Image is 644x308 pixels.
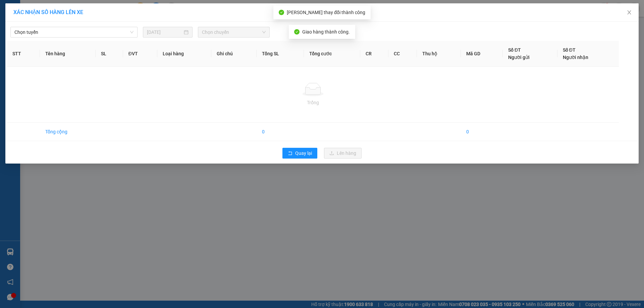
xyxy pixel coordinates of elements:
[2,24,4,58] img: logo
[14,27,133,37] span: Chọn tuyến
[620,3,639,22] button: Close
[96,41,123,67] th: SL
[123,41,157,67] th: ĐVT
[282,148,317,159] button: rollbackQuay lại
[13,9,83,15] span: XÁC NHẬN SỐ HÀNG LÊN XE
[295,149,312,157] span: Quay lại
[147,28,182,36] input: 15/08/2025
[63,45,114,52] span: 31NQT1508250264
[294,29,300,35] span: check-circle
[288,151,292,156] span: rollback
[12,99,613,106] div: Trống
[461,41,503,67] th: Mã GD
[388,41,417,67] th: CC
[508,55,530,60] span: Người gửi
[7,41,40,67] th: STT
[279,10,284,15] span: check-circle
[461,123,503,141] td: 0
[324,148,362,159] button: uploadLên hàng
[211,41,257,67] th: Ghi chú
[417,41,461,67] th: Thu hộ
[360,41,389,67] th: CR
[563,55,588,60] span: Người nhận
[202,27,266,37] span: Chọn chuyến
[287,10,365,15] span: [PERSON_NAME] thay đổi thành công
[4,29,62,53] span: Chuyển phát nhanh: [GEOGRAPHIC_DATA] - [GEOGRAPHIC_DATA]
[40,123,96,141] td: Tổng cộng
[304,41,360,67] th: Tổng cước
[6,5,60,27] strong: CÔNG TY TNHH DỊCH VỤ DU LỊCH THỜI ĐẠI
[508,47,521,53] span: Số ĐT
[40,41,96,67] th: Tên hàng
[302,29,350,35] span: Giao hàng thành công.
[157,41,211,67] th: Loại hàng
[257,41,304,67] th: Tổng SL
[627,10,632,15] span: close
[257,123,304,141] td: 0
[563,47,576,53] span: Số ĐT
